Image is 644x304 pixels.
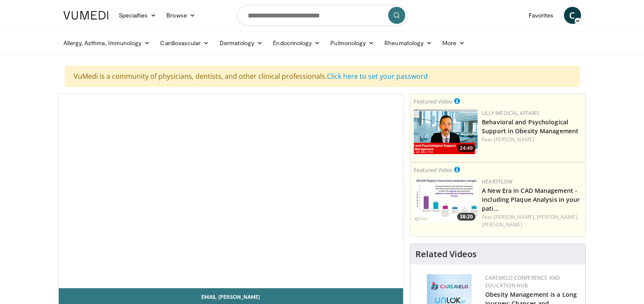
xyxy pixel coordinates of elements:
[494,213,535,221] a: [PERSON_NAME],
[63,11,109,20] img: VuMedi Logo
[379,34,437,52] a: Rheumatology
[58,34,155,52] a: Allergy, Asthma, Immunology
[415,249,477,259] h4: Related Videos
[268,34,325,52] a: Endocrinology
[65,66,580,87] div: VuMedi is a community of physicians, dentists, and other clinical professionals.
[482,213,582,229] div: Feat.
[237,5,407,26] input: Search topics, interventions
[414,109,478,154] img: ba3304f6-7838-4e41-9c0f-2e31ebde6754.png.150x105_q85_crop-smart_upscale.png
[494,136,534,143] a: [PERSON_NAME]
[457,144,475,152] span: 24:49
[414,98,452,105] small: Featured Video
[327,72,428,81] a: Click here to set your password
[414,109,478,154] a: 24:49
[114,7,162,24] a: Specialties
[482,178,512,185] a: Heartflow
[215,34,268,52] a: Dermatology
[155,34,214,52] a: Cardiovascular
[564,7,581,24] a: C
[482,186,580,212] a: A New Era in CAD Management - including Plaque Analysis in your pati…
[482,221,522,228] a: [PERSON_NAME]
[537,213,578,221] a: [PERSON_NAME],
[437,34,470,52] a: More
[59,94,404,288] video-js: Video Player
[482,109,539,117] a: Lilly Medical Affairs
[161,7,200,24] a: Browse
[325,34,379,52] a: Pulmonology
[414,178,478,223] img: 738d0e2d-290f-4d89-8861-908fb8b721dc.150x105_q85_crop-smart_upscale.jpg
[482,118,578,135] a: Behavioral and Psychological Support in Obesity Management
[457,213,475,221] span: 38:20
[524,7,559,24] a: Favorites
[414,166,452,174] small: Featured Video
[482,136,582,143] div: Feat.
[485,274,560,289] a: CaReMeLO Conference and Education Hub
[414,178,478,223] a: 38:20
